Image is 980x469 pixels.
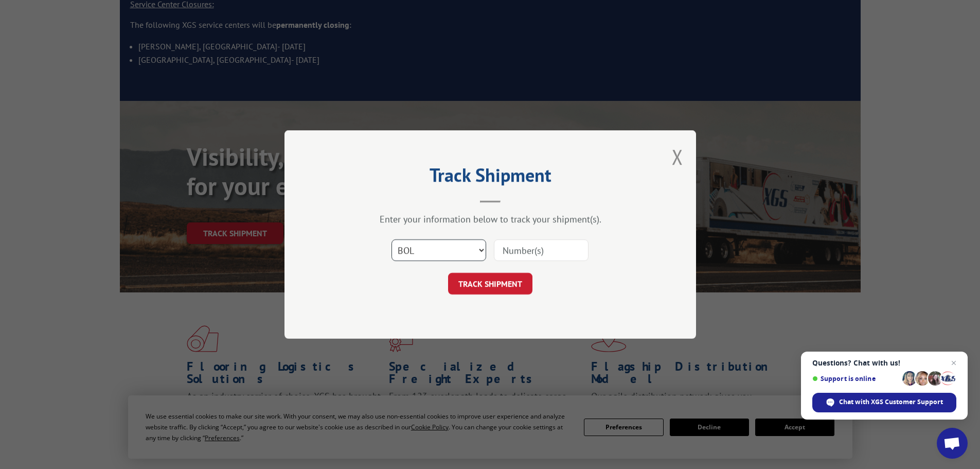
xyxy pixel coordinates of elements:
[812,393,956,412] span: Chat with XGS Customer Support
[672,143,683,170] button: Close modal
[812,359,956,367] span: Questions? Chat with us!
[937,428,968,459] a: Open chat
[336,213,645,225] div: Enter your information below to track your shipment(s).
[448,273,532,294] button: TRACK SHIPMENT
[812,375,899,383] span: Support is online
[839,397,943,407] span: Chat with XGS Customer Support
[336,168,645,187] h2: Track Shipment
[494,239,589,261] input: Number(s)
